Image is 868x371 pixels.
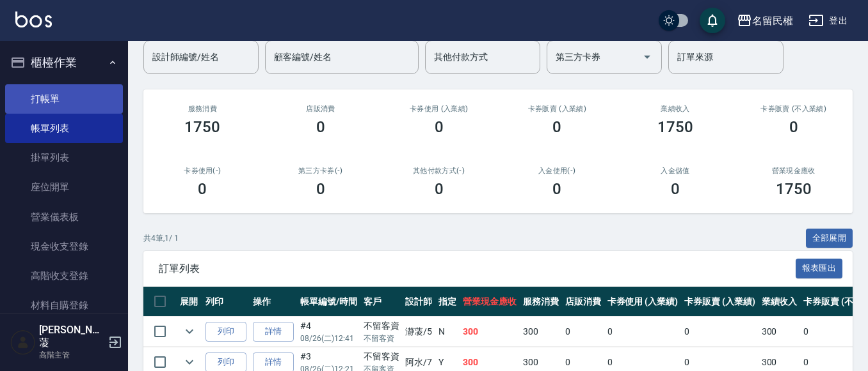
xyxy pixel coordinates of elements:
[402,287,435,317] th: 設計師
[402,317,435,347] td: 瀞蓤 /5
[180,322,199,341] button: expand row
[460,287,520,317] th: 營業現金應收
[700,8,725,33] button: save
[364,333,399,344] p: 不留客資
[300,333,357,344] p: 08/26 (二) 12:41
[143,232,179,244] p: 共 4 筆, 1 / 1
[277,105,365,113] h2: 店販消費
[277,167,365,175] h2: 第三方卡券(-)
[637,47,657,67] button: Open
[803,9,853,33] button: 登出
[759,287,801,317] th: 業績收入
[460,317,520,347] td: 300
[759,317,801,347] td: 300
[159,262,796,275] span: 訂單列表
[604,317,682,347] td: 0
[198,180,207,198] h3: 0
[15,11,52,27] img: Logo
[5,232,123,261] a: 現金收支登錄
[5,172,123,202] a: 座位開單
[5,114,123,143] a: 帳單列表
[5,143,123,172] a: 掛單列表
[364,350,399,363] div: 不留客資
[297,287,360,317] th: 帳單編號/時間
[806,229,853,248] button: 全部展開
[513,105,601,113] h2: 卡券販賣 (入業績)
[681,287,759,317] th: 卡券販賣 (入業績)
[671,180,680,198] h3: 0
[205,322,246,342] button: 列印
[604,287,682,317] th: 卡券使用 (入業績)
[789,118,798,136] h3: 0
[5,84,123,114] a: 打帳單
[10,329,36,355] img: Person
[177,287,202,317] th: 展開
[552,118,561,136] h3: 0
[632,105,719,113] h2: 業績收入
[562,317,604,347] td: 0
[5,261,123,291] a: 高階收支登錄
[752,13,793,29] div: 名留民權
[732,8,798,34] button: 名留民權
[681,317,759,347] td: 0
[159,105,246,113] h3: 服務消費
[39,324,104,349] h5: [PERSON_NAME]蓤
[316,118,325,136] h3: 0
[776,180,812,198] h3: 1750
[632,167,719,175] h2: 入金儲值
[552,180,561,198] h3: 0
[562,287,604,317] th: 店販消費
[520,287,562,317] th: 服務消費
[202,287,250,317] th: 列印
[513,167,601,175] h2: 入金使用(-)
[395,105,483,113] h2: 卡券使用 (入業績)
[360,287,403,317] th: 客戶
[253,322,294,342] a: 詳情
[435,287,460,317] th: 指定
[250,287,297,317] th: 操作
[750,167,837,175] h2: 營業現金應收
[297,317,360,347] td: #4
[5,291,123,320] a: 材料自購登錄
[657,118,693,136] h3: 1750
[435,180,444,198] h3: 0
[520,317,562,347] td: 300
[184,118,220,136] h3: 1750
[39,349,104,361] p: 高階主管
[364,319,399,333] div: 不留客資
[5,46,123,79] button: 櫃檯作業
[796,262,843,274] a: 報表匯出
[5,202,123,232] a: 營業儀表板
[750,105,837,113] h2: 卡券販賣 (不入業績)
[395,167,483,175] h2: 其他付款方式(-)
[435,317,460,347] td: N
[316,180,325,198] h3: 0
[435,118,444,136] h3: 0
[796,259,843,278] button: 報表匯出
[159,167,246,175] h2: 卡券使用(-)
